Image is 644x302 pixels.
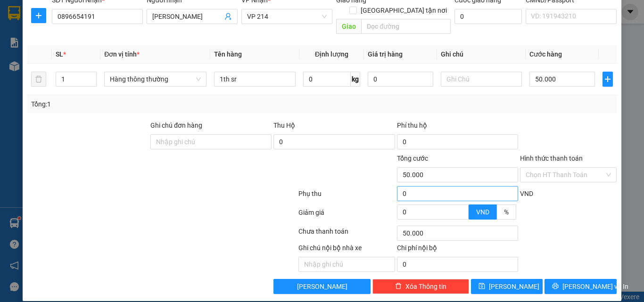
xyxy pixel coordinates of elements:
span: user-add [224,13,232,20]
span: down [89,80,94,86]
span: Decrease Value [458,212,468,219]
button: [PERSON_NAME] [273,279,370,294]
span: delete [395,283,402,290]
span: Thu Hộ [273,122,295,129]
button: plus [603,72,613,87]
span: Định lượng [315,50,348,58]
span: Hàng thông thường [110,72,201,86]
span: [PERSON_NAME] [489,281,539,292]
label: Ghi chú đơn hàng [150,122,202,129]
span: plus [603,75,613,83]
button: delete [31,72,46,87]
div: Phụ thu [297,188,396,205]
input: Nhập ghi chú [298,257,395,272]
button: plus [31,8,46,23]
span: Giao [336,19,361,34]
span: Increase Value [86,72,96,79]
label: Hình thức thanh toán [520,155,583,162]
span: SL [56,50,63,58]
span: printer [552,283,559,290]
div: Tổng: 1 [31,99,249,109]
span: Cước hàng [529,50,562,58]
span: Tên hàng [214,50,242,58]
span: VND [476,208,489,216]
input: 0 [368,72,433,87]
span: VND [520,190,533,197]
span: down [461,213,466,219]
input: Ghi Chú [441,72,522,87]
div: Phí thu hộ [397,120,518,134]
span: Increase Value [458,205,468,212]
span: Đơn vị tính [104,50,140,58]
button: save[PERSON_NAME] [471,279,543,294]
span: [PERSON_NAME] [297,281,347,292]
th: Ghi chú [437,45,526,64]
span: Tổng cước [397,155,428,162]
span: Xóa Thông tin [405,281,446,292]
input: Ghi chú đơn hàng [150,134,272,149]
span: [GEOGRAPHIC_DATA] tận nơi [357,5,451,16]
span: kg [351,72,360,87]
span: up [89,73,94,79]
input: VD: Bàn, Ghế [214,72,296,87]
span: Giá trị hàng [368,50,403,58]
input: Cước giao hàng [454,9,522,24]
span: Decrease Value [86,79,96,86]
div: Ghi chú nội bộ nhà xe [298,243,395,257]
span: plus [32,12,46,19]
button: deleteXóa Thông tin [372,279,469,294]
span: % [504,208,509,216]
span: save [479,283,485,290]
button: printer[PERSON_NAME] và In [545,279,617,294]
div: Chưa thanh toán [297,226,396,243]
span: VP 214 [247,9,327,24]
div: Chi phí nội bộ [397,243,518,257]
input: Dọc đường [361,19,451,34]
span: [PERSON_NAME] và In [562,281,628,292]
span: up [461,206,466,212]
div: Giảm giá [297,207,396,224]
